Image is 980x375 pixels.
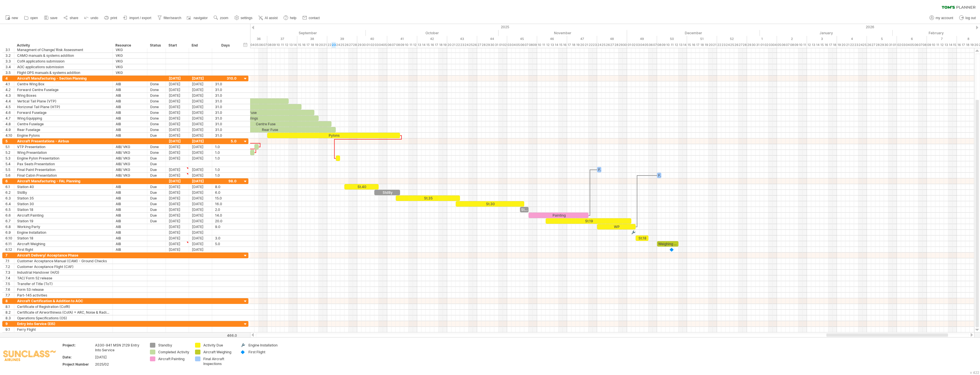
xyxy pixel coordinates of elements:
[948,42,953,48] div: Saturday, 14 February 2026
[116,110,144,115] div: AIB
[477,36,507,42] div: 44
[897,36,927,42] div: 6
[150,98,163,104] div: Done
[366,30,499,36] div: October 2025
[314,42,319,48] div: Friday, 19 September 2025
[944,42,948,48] div: Friday, 13 February 2026
[17,43,109,48] div: Activity
[91,16,98,20] span: undo
[129,16,151,20] span: import / export
[807,42,811,48] div: Monday, 12 January 2026
[254,42,259,48] div: Friday, 5 September 2025
[116,81,144,87] div: AIB
[116,53,144,58] div: VKG
[884,42,888,48] div: Friday, 30 January 2026
[5,104,14,110] div: 4.5
[730,42,734,48] div: Thursday, 25 December 2025
[524,42,529,48] div: Friday, 7 November 2025
[614,42,618,48] div: Friday, 28 November 2025
[798,42,803,48] div: Saturday, 10 January 2026
[678,42,683,48] div: Saturday, 13 December 2025
[186,14,209,22] a: navigator
[464,42,469,48] div: Friday, 24 October 2025
[627,30,760,36] div: December 2025
[974,42,978,48] div: Friday, 20 February 2026
[340,42,344,48] div: Thursday, 25 September 2025
[323,42,327,48] div: Sunday, 21 September 2025
[426,42,430,48] div: Wednesday, 15 October 2025
[391,42,396,48] div: Tuesday, 7 October 2025
[631,42,636,48] div: Tuesday, 2 December 2025
[387,36,417,42] div: 41
[327,42,332,48] div: Monday, 22 September 2025
[661,42,666,48] div: Tuesday, 9 December 2025
[777,42,781,48] div: Monday, 5 January 2026
[17,81,110,87] div: Centre Wing Box
[897,42,901,48] div: Monday, 2 February 2026
[460,42,464,48] div: Thursday, 23 October 2025
[23,14,40,22] a: open
[717,36,747,42] div: 52
[344,42,349,48] div: Friday, 26 September 2025
[743,42,747,48] div: Sunday, 28 December 2025
[927,42,931,48] div: Monday, 9 February 2026
[150,81,163,87] div: Done
[928,14,955,22] a: my account
[931,42,935,48] div: Tuesday, 10 February 2026
[192,43,209,48] div: End
[302,42,306,48] div: Tuesday, 16 September 2025
[5,76,14,81] div: 4
[499,30,627,36] div: November 2025
[353,42,357,48] div: Sunday, 28 September 2025
[734,42,738,48] div: Friday, 26 December 2025
[828,42,833,48] div: Saturday, 17 January 2026
[103,14,119,22] a: print
[554,42,559,48] div: Friday, 14 November 2025
[189,93,212,98] div: [DATE]
[447,36,477,42] div: 43
[166,98,189,104] div: [DATE]
[747,36,777,42] div: 1
[374,42,379,48] div: Friday, 3 October 2025
[263,42,267,48] div: Sunday, 7 September 2025
[17,76,110,81] div: Aircraft Manufacturing - Section Planning
[116,70,144,75] div: VKG
[940,42,944,48] div: Thursday, 12 February 2026
[670,42,674,48] div: Thursday, 11 December 2025
[111,16,117,20] span: print
[640,42,644,48] div: Thursday, 4 December 2025
[430,42,434,48] div: Thursday, 16 October 2025
[589,42,593,48] div: Saturday, 22 November 2025
[396,42,400,48] div: Wednesday, 8 October 2025
[257,14,279,22] a: AI assist
[537,36,567,42] div: 46
[764,42,768,48] div: Friday, 2 January 2026
[4,14,20,22] a: new
[880,42,884,48] div: Thursday, 29 January 2026
[17,70,110,75] div: Flight OPS manuals & systems addition
[267,36,297,42] div: 37
[17,110,110,115] div: Forward Fuselage
[212,14,230,22] a: zoom
[965,16,976,20] span: log out
[958,14,977,22] a: log out
[50,16,57,20] span: save
[400,42,404,48] div: Thursday, 9 October 2025
[189,104,212,110] div: [DATE]
[546,42,550,48] div: Wednesday, 12 November 2025
[760,30,893,36] div: January 2026
[404,42,409,48] div: Friday, 10 October 2025
[327,36,357,42] div: 39
[259,42,263,48] div: Saturday, 6 September 2025
[494,42,499,48] div: Friday, 31 October 2025
[168,43,186,48] div: Start
[265,16,278,20] span: AI assist
[717,42,721,48] div: Monday, 22 December 2025
[451,42,456,48] div: Tuesday, 21 October 2025
[511,42,516,48] div: Tuesday, 4 November 2025
[215,93,236,98] div: 31.0
[289,42,293,48] div: Saturday, 13 September 2025
[212,43,239,48] div: Days
[477,42,481,48] div: Monday, 27 October 2025
[310,42,314,48] div: Thursday, 18 September 2025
